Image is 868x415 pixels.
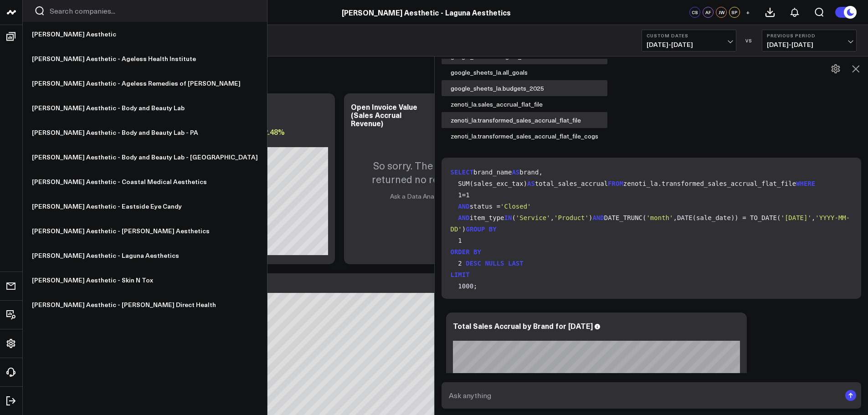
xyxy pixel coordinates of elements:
a: [PERSON_NAME] Aesthetic - Laguna Aesthetics [342,7,511,17]
div: google_sheets_la.budgets_2025 [442,80,607,96]
span: DATE [677,214,693,221]
div: Total Sales Accrual by Brand for [DATE] [453,321,593,331]
span: 'Closed' [500,203,531,210]
span: AND [458,214,469,221]
div: VS [741,38,757,43]
span: BY [489,225,497,233]
span: 'Service' [516,214,550,221]
span: FROM [608,180,623,187]
span: BY [473,248,481,256]
a: [PERSON_NAME] Aesthetic - Coastal Medical Aesthetics [23,169,267,194]
span: [DATE] - [DATE] [767,41,852,48]
span: + [746,9,750,15]
span: AS [512,169,519,176]
span: IN [504,214,512,221]
a: [PERSON_NAME] Aesthetic - Ageless Remedies of [PERSON_NAME] [23,71,267,96]
a: [PERSON_NAME] Aesthetic - Skin N Tox [23,268,267,292]
div: CS [689,7,700,18]
button: Previous Period[DATE]-[DATE] [762,30,857,51]
span: 'month' [646,214,673,221]
span: '[DATE]' [781,214,811,221]
a: [PERSON_NAME] Aesthetic - Body and Beauty Lab - PA [23,120,267,145]
span: 1000 [458,282,473,290]
div: SP [729,7,740,18]
div: zenoti_la.sales_accrual_flat_file [442,96,607,112]
input: Search companies input [50,6,256,16]
div: zenoti_la.transformed_sales_accrual_flat_file_cogs [442,128,607,144]
span: DESC [466,260,481,267]
span: AND [458,203,469,210]
span: 2 [458,260,462,267]
a: [PERSON_NAME] Aesthetic [23,22,267,46]
div: JW [716,7,727,18]
div: Open Invoice Value (Sales Accrual Revenue) [351,102,417,128]
code: brand_name brand, SUM(sales_exc_tax) total_sales_accrual zenoti_la.transformed_sales_accrual_flat... [451,167,856,292]
b: Previous Period [767,33,852,38]
input: Ask anything [447,387,841,404]
a: [PERSON_NAME] Aesthetic - Body and Beauty Lab - [GEOGRAPHIC_DATA] [23,145,267,169]
div: zenoti_la.transformed_sales_accrual_flat_file [442,112,607,128]
div: AF [703,7,714,18]
a: [PERSON_NAME] Aesthetic - [PERSON_NAME] Aesthetics [23,219,267,243]
button: Custom Dates[DATE]-[DATE] [642,30,736,51]
span: ORDER [451,248,470,256]
a: [PERSON_NAME] Aesthetic - Laguna Aesthetics [23,243,267,268]
span: 1 [458,237,462,244]
span: LIMIT [451,271,470,278]
span: SELECT [451,169,474,176]
span: 2.48% [264,127,285,137]
span: [DATE] - [DATE] [647,41,731,48]
span: NULLS LAST [485,260,523,267]
a: [PERSON_NAME] Aesthetic - Body and Beauty Lab [23,96,267,120]
button: + [742,7,753,18]
b: Custom Dates [647,33,731,38]
a: [PERSON_NAME] Aesthetic - [PERSON_NAME] Direct Health [23,292,267,317]
span: 1 [466,191,469,199]
div: google_sheets_la.all_goals [442,64,607,80]
span: AND [592,214,604,221]
a: [PERSON_NAME] Aesthetic - Eastside Eye Candy [23,194,267,219]
span: 1 [458,191,462,199]
span: WHERE [796,180,815,187]
button: Search companies button [34,5,45,16]
span: 'Product' [554,214,589,221]
a: [PERSON_NAME] Aesthetic - Ageless Health Institute [23,46,267,71]
span: AS [527,180,535,187]
span: GROUP [466,225,485,233]
a: Ask a Data Analyst [390,192,444,200]
p: So sorry. The query returned no results. [353,159,481,186]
